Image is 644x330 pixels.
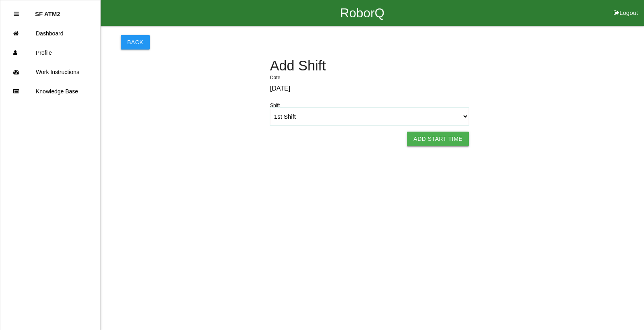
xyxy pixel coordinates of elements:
button: Back [121,35,150,49]
button: Add Start Time [407,132,469,146]
a: Work Instructions [0,62,100,82]
a: Profile [0,43,100,62]
div: Close [14,4,19,24]
label: Date [270,74,280,81]
a: Dashboard [0,24,100,43]
p: SF ATM2 [35,4,60,17]
h4: Add Shift [270,58,469,74]
label: Shift [270,102,280,109]
a: Knowledge Base [0,82,100,101]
